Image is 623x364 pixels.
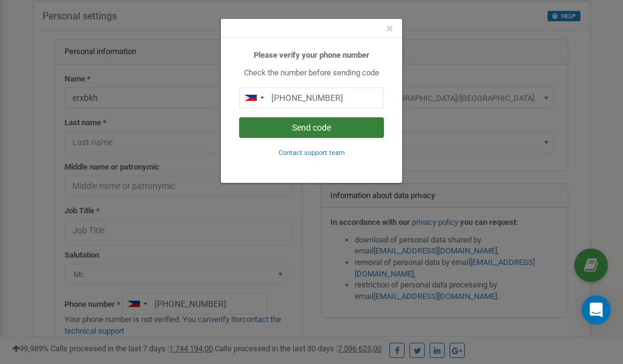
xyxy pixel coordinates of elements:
[240,88,268,108] div: Telephone country code
[239,117,384,138] button: Send code
[279,148,345,157] a: Contact support team
[239,88,384,108] input: 0905 123 4567
[582,295,611,325] div: Open Intercom Messenger
[239,67,384,79] p: Check the number before sending code
[254,50,369,60] b: Please verify your phone number
[279,149,345,157] small: Contact support team
[386,22,393,35] button: Close
[386,21,393,36] span: ×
